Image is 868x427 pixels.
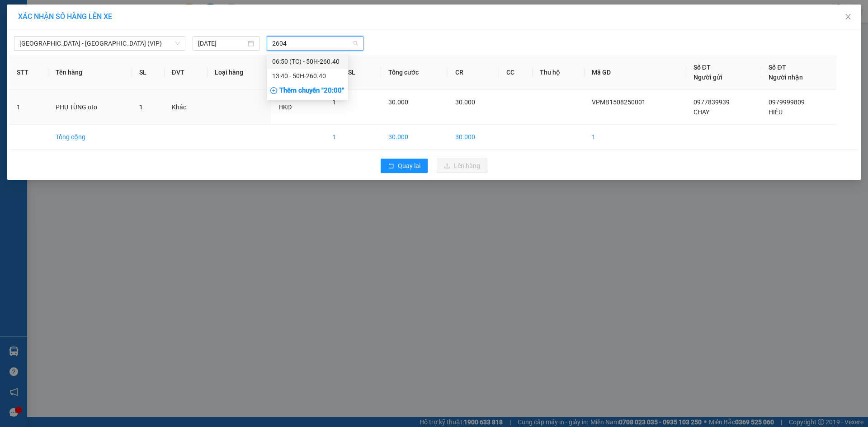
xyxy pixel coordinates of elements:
button: rollbackQuay lại [381,159,428,173]
div: 06:50 (TC) - 50H-260.40 [272,56,343,66]
span: Người gửi [693,74,722,81]
span: rollback [388,163,394,170]
td: 1 [585,125,686,150]
span: close [844,13,852,20]
th: Mã GD [585,55,686,90]
td: Tổng cộng [48,125,132,150]
span: XÁC NHẬN SỐ HÀNG LÊN XE [18,12,112,21]
li: Hotline: 1900 8153 [85,33,378,45]
th: Thu hộ [533,55,585,90]
button: uploadLên hàng [437,159,487,173]
span: Người nhận [769,74,803,81]
th: STT [9,55,48,90]
td: 30.000 [381,125,448,150]
button: Close [835,5,861,30]
th: Tổng cước [381,55,448,90]
td: PHỤ TÙNG oto [48,90,132,125]
span: plus-circle [270,87,277,94]
th: SL [132,55,164,90]
span: 30.000 [388,99,408,106]
span: Số ĐT [769,64,786,71]
td: 1 [325,125,381,150]
div: 13:40 - 50H-260.40 [272,71,343,81]
span: 0979999809 [769,99,805,106]
div: Thêm chuyến " 20:00 " [267,83,348,99]
span: 30.000 [455,99,475,106]
th: Loại hàng [208,55,271,90]
td: Khác [165,90,208,125]
input: 15/08/2025 [198,38,246,48]
span: HKĐ [278,103,292,111]
th: ĐVT [165,55,208,90]
span: CHẠY [693,108,709,116]
li: [STREET_ADDRESS][PERSON_NAME]. [GEOGRAPHIC_DATA], Tỉnh [GEOGRAPHIC_DATA] [85,22,378,33]
img: logo.jpg [11,11,57,56]
th: Tên hàng [48,55,132,90]
span: HIẾU [769,108,783,116]
th: CR [448,55,499,90]
span: 0977839939 [693,99,730,106]
th: Tổng SL [325,55,381,90]
span: 1 [139,103,143,111]
th: CC [499,55,533,90]
td: 30.000 [448,125,499,150]
span: 1 [332,99,336,106]
span: VPMB1508250001 [592,99,646,106]
b: GỬI : PV Mộc Bài [11,66,107,80]
span: Quay lại [398,161,420,171]
td: 1 [9,90,48,125]
span: Sài Gòn - Tây Ninh (VIP) [19,37,180,50]
span: Số ĐT [693,64,711,71]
